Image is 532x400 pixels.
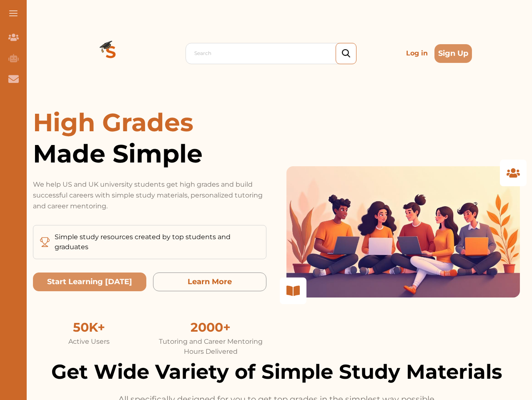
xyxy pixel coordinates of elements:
button: Sign Up [434,44,472,63]
button: Learn More [153,272,266,291]
p: Log in [403,45,431,62]
button: Start Learning Today [33,272,146,291]
div: Tutoring and Career Mentoring Hours Delivered [155,337,266,357]
div: 2000+ [155,318,266,337]
img: Logo [81,23,141,83]
div: Active Users [33,337,145,347]
h2: Get Wide Variety of Simple Study Materials [33,357,520,387]
p: Simple study resources created by top students and graduates [55,232,259,252]
div: 50K+ [33,318,145,337]
span: High Grades [33,107,193,137]
span: Made Simple [33,138,266,169]
p: We help US and UK university students get high grades and build successful careers with simple st... [33,179,266,212]
img: search_icon [342,49,350,58]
